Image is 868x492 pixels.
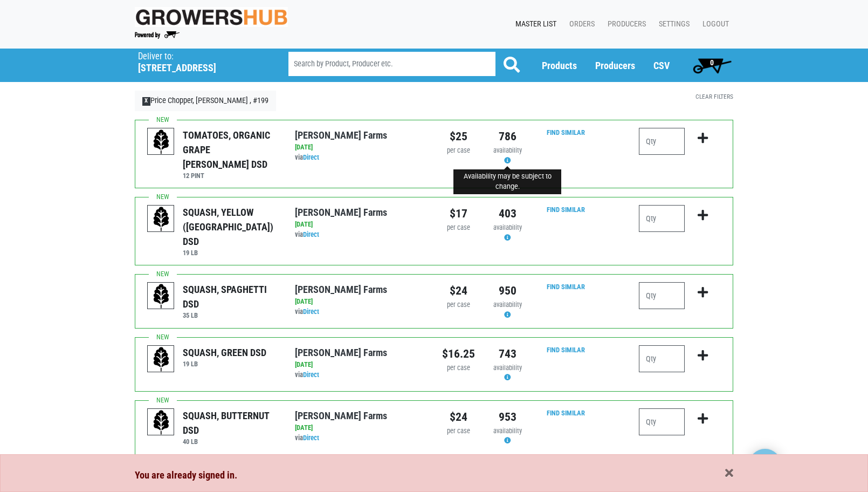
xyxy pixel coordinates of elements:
[493,300,522,309] span: availability
[491,345,524,363] div: 743
[442,426,475,436] div: per case
[295,230,426,240] div: via
[135,7,288,27] img: original-fc7597fdc6adbb9d0e2ae620e786d1a2.jpg
[493,364,522,372] span: availability
[183,345,266,360] div: SQUASH, GREEN DSD
[303,153,319,161] a: Direct
[639,282,685,309] input: Qty
[295,410,387,421] a: [PERSON_NAME] Farms
[148,346,175,373] img: placeholder-variety-43d6402dacf2d531de610a020419775a.svg
[493,223,522,231] span: availability
[547,346,585,354] a: Find Similar
[442,345,475,363] div: $16.25
[303,230,319,238] a: Direct
[303,307,319,316] a: Direct
[295,433,426,443] div: via
[148,128,175,155] img: placeholder-variety-43d6402dacf2d531de610a020419775a.svg
[442,146,475,156] div: per case
[183,249,278,257] h6: 19 LB
[183,438,278,446] h6: 40 LB
[138,49,269,74] span: Price Chopper, Cicero , #199 (5701 Cir Dr E, Cicero, NY 13039, USA)
[288,52,495,76] input: Search by Product, Producer etc.
[491,205,524,222] div: 403
[183,205,278,249] div: SQUASH, YELLOW ([GEOGRAPHIC_DATA]) DSD
[547,283,585,291] a: Find Similar
[442,205,475,222] div: $17
[442,363,475,373] div: per case
[547,128,585,136] a: Find Similar
[639,345,685,372] input: Qty
[442,282,475,299] div: $24
[138,62,261,74] h5: [STREET_ADDRESS]
[295,284,387,295] a: [PERSON_NAME] Farms
[491,408,524,426] div: 953
[442,408,475,426] div: $24
[295,423,426,433] div: [DATE]
[295,153,426,163] div: via
[148,283,175,310] img: placeholder-variety-43d6402dacf2d531de610a020419775a.svg
[183,128,278,172] div: TOMATOES, ORGANIC GRAPE [PERSON_NAME] DSD
[639,408,685,435] input: Qty
[507,14,561,35] a: Master List
[303,434,319,442] a: Direct
[491,128,524,145] div: 786
[295,370,426,380] div: via
[295,142,426,153] div: [DATE]
[547,206,585,214] a: Find Similar
[442,300,475,310] div: per case
[493,427,522,435] span: availability
[710,58,714,67] span: 0
[639,205,685,232] input: Qty
[135,91,276,111] a: XPrice Chopper, [PERSON_NAME] , #199
[142,97,150,106] span: X
[653,60,670,71] a: CSV
[688,54,736,76] a: 0
[295,307,426,317] div: via
[295,207,387,218] a: [PERSON_NAME] Farms
[148,206,175,233] img: placeholder-variety-43d6402dacf2d531de610a020419775a.svg
[303,371,319,379] a: Direct
[595,60,635,71] a: Producers
[295,347,387,358] a: [PERSON_NAME] Farms
[295,220,426,230] div: [DATE]
[295,297,426,307] div: [DATE]
[183,282,278,311] div: SQUASH, SPAGHETTI DSD
[183,311,278,319] h6: 35 LB
[493,146,522,154] span: availability
[183,360,266,368] h6: 19 LB
[183,172,278,180] h6: 12 PINT
[148,409,175,436] img: placeholder-variety-43d6402dacf2d531de610a020419775a.svg
[599,14,650,35] a: Producers
[135,31,180,39] img: Powered by Big Wheelbarrow
[295,360,426,370] div: [DATE]
[695,93,733,100] a: Clear Filters
[442,223,475,233] div: per case
[694,14,733,35] a: Logout
[491,282,524,299] div: 950
[295,129,387,141] a: [PERSON_NAME] Farms
[542,60,577,71] a: Products
[442,128,475,145] div: $25
[547,409,585,417] a: Find Similar
[138,51,261,62] p: Deliver to:
[561,14,599,35] a: Orders
[650,14,694,35] a: Settings
[183,408,278,438] div: SQUASH, BUTTERNUT DSD
[453,169,561,194] div: Availability may be subject to change.
[639,128,685,155] input: Qty
[135,468,733,483] div: You are already signed in.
